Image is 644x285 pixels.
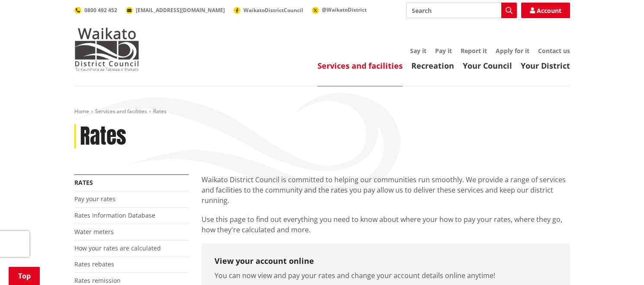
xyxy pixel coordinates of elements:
a: Rates rebates [74,260,114,268]
a: Pay your rates [74,195,115,203]
a: Apply for it [496,47,529,55]
img: Waikato District Council - Te Kaunihera aa Takiwaa o Waikato [74,28,139,71]
p: Waikato District Council is committed to helping our communities run smoothly. We provide a range... [202,174,570,206]
a: Rates Information Database [74,211,155,219]
a: Top [9,267,40,285]
span: @WaikatoDistrict [322,6,367,13]
a: Recreation [411,60,454,71]
nav: breadcrumb [74,108,570,115]
a: @WaikatoDistrict [312,6,367,13]
a: Your District [521,60,570,71]
p: Use this page to find out everything you need to know about where your how to pay your rates, whe... [202,214,570,235]
input: Search input [406,3,517,18]
a: Rates [74,178,93,187]
a: Say it [410,47,426,55]
a: Report it [461,47,487,55]
a: Water meters [74,228,114,236]
a: Rates remission [74,276,121,285]
a: 0800 492 452 [74,6,117,14]
p: You can now view and pay your rates and change your account details online anytime! [215,270,557,281]
a: Home [74,108,89,115]
a: Services and facilities [317,60,403,71]
a: Services and facilities [95,108,147,115]
a: Account [521,3,570,18]
span: [EMAIL_ADDRESS][DOMAIN_NAME] [136,6,225,14]
span: Rates [153,108,167,115]
span: 0800 492 452 [84,6,117,14]
h1: Rates [80,124,126,149]
a: Your Council [463,60,512,71]
a: [EMAIL_ADDRESS][DOMAIN_NAME] [126,6,225,14]
a: WaikatoDistrictCouncil [234,6,303,14]
a: How your rates are calculated [74,244,161,252]
h3: View your account online [215,256,557,266]
a: Contact us [538,47,570,55]
span: WaikatoDistrictCouncil [244,6,303,14]
a: Pay it [435,47,452,55]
